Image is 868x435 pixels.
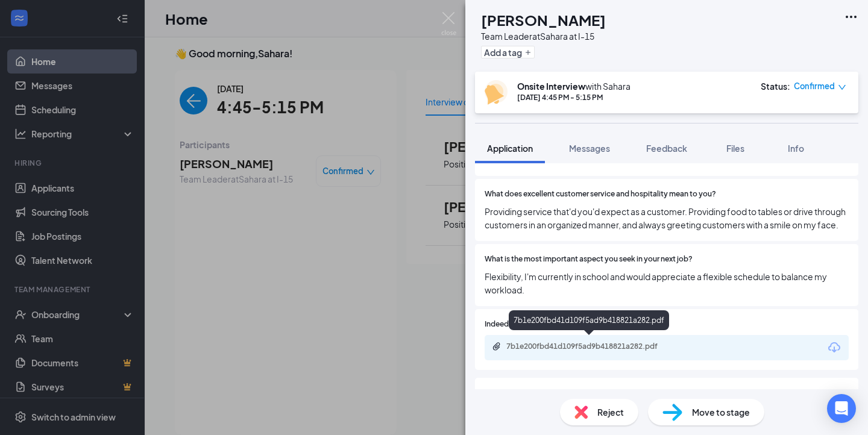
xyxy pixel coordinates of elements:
[517,81,585,92] b: Onsite Interview
[485,205,849,231] span: Providing service that'd you'd expect as a customer. Providing food to tables or drive through cu...
[597,405,624,419] span: Reject
[827,394,856,423] div: Open Intercom Messenger
[646,143,687,154] span: Feedback
[492,342,687,353] a: Paperclip7b1e200fbd41d109f5ad9b418821a282.pdf
[485,189,716,200] span: What does excellent customer service and hospitality mean to you?
[485,387,849,401] span: Are you legally eligible to work in the [GEOGRAPHIC_DATA]?
[844,10,858,24] svg: Ellipses
[492,342,502,351] svg: Paperclip
[692,405,750,419] span: Move to stage
[481,30,606,42] div: Team Leader at Sahara at I-15
[827,340,841,355] svg: Download
[485,270,849,296] span: Flexibility, I'm currently in school and would appreciate a flexible schedule to balance my workl...
[524,49,532,56] svg: Plus
[838,83,846,92] span: down
[485,254,693,265] span: What is the most important aspect you seek in your next job?
[509,310,669,330] div: 7b1e200fbd41d109f5ad9b418821a282.pdf
[481,46,535,58] button: PlusAdd a tag
[788,143,804,154] span: Info
[481,10,606,30] h1: [PERSON_NAME]
[506,342,675,351] div: 7b1e200fbd41d109f5ad9b418821a282.pdf
[569,143,610,154] span: Messages
[761,80,790,92] div: Status :
[726,143,744,154] span: Files
[487,143,533,154] span: Application
[794,80,835,92] span: Confirmed
[517,80,631,92] div: with Sahara
[485,319,538,330] span: Indeed Resume
[517,92,631,102] div: [DATE] 4:45 PM - 5:15 PM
